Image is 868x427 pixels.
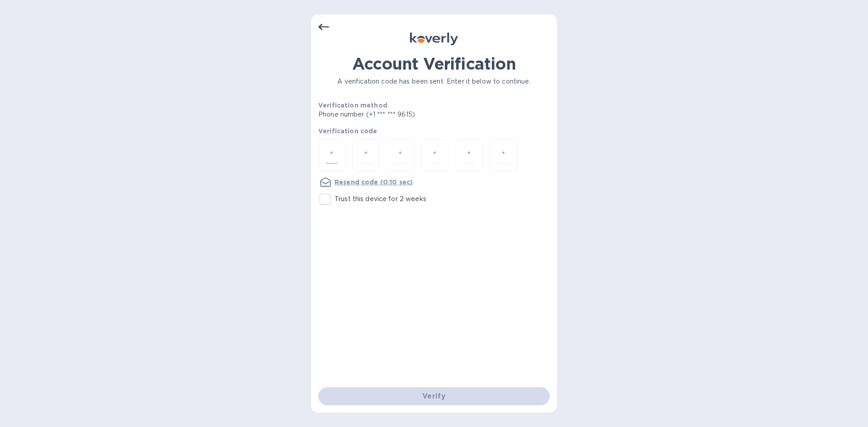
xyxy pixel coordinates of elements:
h1: Account Verification [318,54,550,73]
u: Resend code (0:10 sec) [335,178,413,186]
p: A verification code has been sent. Enter it below to continue. [318,77,550,86]
p: Trust this device for 2 weeks [335,194,426,204]
p: Verification code [318,127,550,136]
b: Verification method [318,102,387,109]
p: Phone number (+1 *** *** 9615) [318,110,484,119]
